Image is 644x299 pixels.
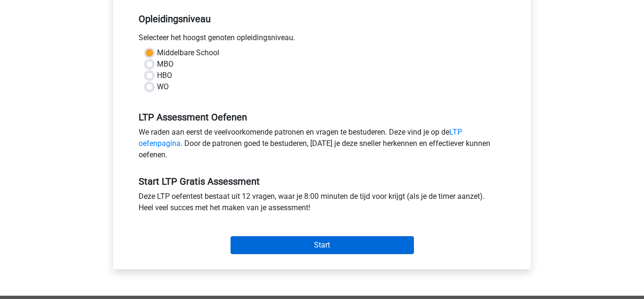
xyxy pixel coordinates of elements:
[132,191,512,217] div: Deze LTP oefentest bestaat uit 12 vragen, waar je 8:00 minuten de tijd voor krijgt (als je de tim...
[157,70,172,81] label: HBO
[231,236,414,254] input: Start
[139,176,505,187] h5: Start LTP Gratis Assessment
[132,32,512,47] div: Selecteer het hoogst genoten opleidingsniveau.
[157,47,219,59] label: Middelbare School
[139,111,505,123] h5: LTP Assessment Oefenen
[132,127,512,164] div: We raden aan eerst de veelvoorkomende patronen en vragen te bestuderen. Deze vind je op de . Door...
[157,81,169,93] label: WO
[139,9,505,28] h5: Opleidingsniveau
[157,59,173,70] label: MBO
